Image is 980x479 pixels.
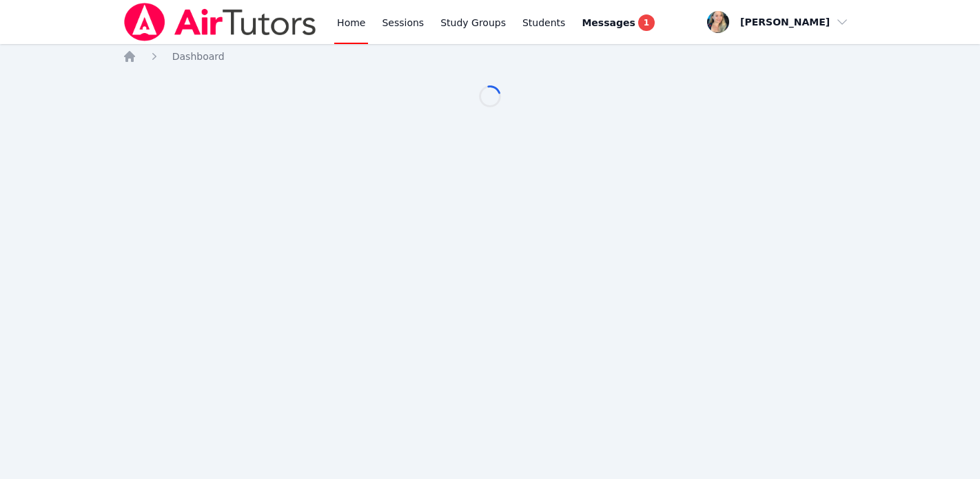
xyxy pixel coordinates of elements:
[172,51,225,62] span: Dashboard
[123,50,858,63] nav: Breadcrumb
[172,50,225,63] a: Dashboard
[638,14,655,31] span: 1
[582,16,635,30] span: Messages
[123,3,318,41] img: Air Tutors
